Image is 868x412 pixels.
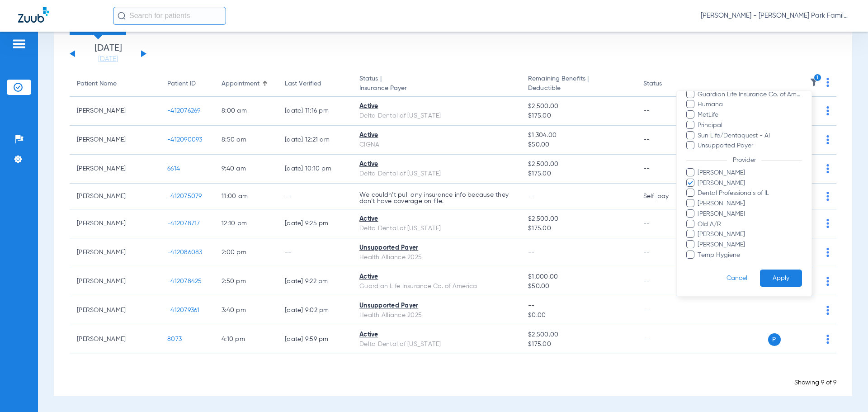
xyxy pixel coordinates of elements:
[697,90,802,99] span: Guardian Life Insurance Co. of America
[727,157,761,163] span: Provider
[697,251,802,260] span: Temp Hygiene
[697,220,802,229] span: Old A/R
[697,100,802,109] span: Humana
[714,270,760,287] button: Cancel
[697,199,802,208] span: [PERSON_NAME]
[697,110,802,120] span: MetLife
[697,179,802,188] span: [PERSON_NAME]
[697,141,802,151] span: Unsupported Payer
[697,121,802,130] span: Principal
[697,131,802,141] span: Sun Life/Dentaquest - AI
[697,240,802,250] span: [PERSON_NAME]
[697,209,802,219] span: [PERSON_NAME]
[697,189,802,198] span: Dental Professionals of IL
[697,168,802,178] span: [PERSON_NAME]
[697,230,802,239] span: [PERSON_NAME]
[760,270,802,287] button: Apply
